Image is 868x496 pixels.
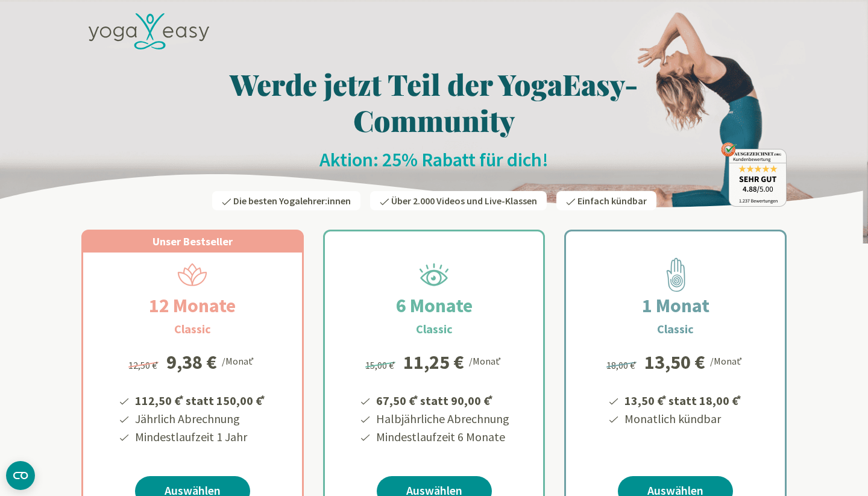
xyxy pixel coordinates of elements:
[6,461,35,490] button: CMP-Widget öffnen
[721,142,787,207] img: ausgezeichnet_badge.png
[606,359,638,371] span: 18,00 €
[133,410,267,428] li: Jährlich Abrechnung
[233,195,351,207] span: Die besten Yogalehrer:innen
[120,291,265,320] h2: 12 Monate
[374,410,509,428] li: Halbjährliche Abrechnung
[623,389,743,410] li: 13,50 € statt 18,00 €
[374,428,509,446] li: Mindestlaufzeit 6 Monate
[403,353,464,372] div: 11,25 €
[710,353,744,368] div: /Monat
[623,410,743,428] li: Monatlich kündbar
[174,320,211,338] h3: Classic
[577,195,647,207] span: Einfach kündbar
[657,320,694,338] h3: Classic
[128,359,160,371] span: 12,50 €
[153,234,233,248] span: Unser Bestseller
[81,148,787,172] h2: Aktion: 25% Rabatt für dich!
[367,291,502,320] h2: 6 Monate
[469,353,503,368] div: /Monat
[365,359,397,371] span: 15,00 €
[613,291,738,320] h2: 1 Monat
[133,428,267,446] li: Mindestlaufzeit 1 Jahr
[81,66,787,138] h1: Werde jetzt Teil der YogaEasy-Community
[391,195,537,207] span: Über 2.000 Videos und Live-Klassen
[374,389,509,410] li: 67,50 € statt 90,00 €
[222,353,256,368] div: /Monat
[644,353,705,372] div: 13,50 €
[416,320,453,338] h3: Classic
[133,389,267,410] li: 112,50 € statt 150,00 €
[166,353,217,372] div: 9,38 €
